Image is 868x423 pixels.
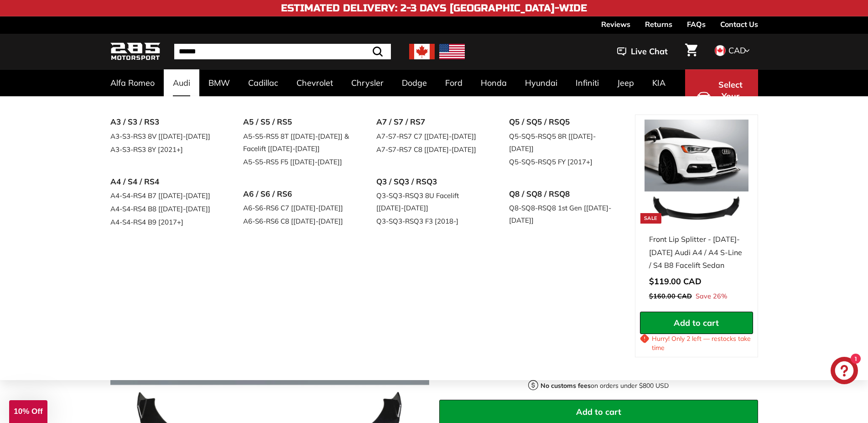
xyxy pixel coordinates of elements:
[281,3,587,14] h4: Estimated Delivery: 2-3 Days [GEOGRAPHIC_DATA]-Wide
[164,69,199,96] a: Audi
[14,407,42,416] span: 10% Off
[576,407,621,417] span: Add to cart
[516,69,567,96] a: Hyundai
[376,189,484,214] a: Q3-SQ3-RSQ3 8U Facelift [[DATE]-[DATE]]
[110,143,218,156] a: A3-S3-RS3 8Y [2021+]
[720,16,758,32] a: Contact Us
[110,189,218,202] a: A4-S4-RS4 B7 [[DATE]-[DATE]]
[631,46,668,57] span: Live Chat
[605,40,680,63] button: Live Chat
[436,69,472,96] a: Ford
[101,69,164,96] a: Alfa Romeo
[239,69,287,96] a: Cadillac
[645,16,672,32] a: Returns
[608,69,643,96] a: Jeep
[243,130,351,155] a: A5-S5-RS5 8T [[DATE]-[DATE]] & Facelift [[DATE]-[DATE]]
[680,36,703,67] a: Cart
[110,130,218,143] a: A3-S3-RS3 8V [[DATE]-[DATE]]
[567,69,608,96] a: Infiniti
[828,357,861,386] inbox-online-store-chat: Shopify online store chat
[110,215,218,229] a: A4-S4-RS4 B9 [2017+]
[110,202,218,215] a: A4-S4-RS4 B8 [[DATE]-[DATE]]
[674,318,719,328] span: Add to cart
[649,292,692,300] span: $160.00 CAD
[287,69,342,96] a: Chevrolet
[601,16,630,32] a: Reviews
[541,381,669,391] p: on orders under $800 USD
[243,187,351,202] a: A6 / S6 / RS6
[509,155,617,168] a: Q5-SQ5-RSQ5 FY [2017+]
[174,44,391,59] input: Search
[509,187,617,202] a: Q8 / SQ8 / RSQ8
[509,115,617,130] a: Q5 / SQ5 / RSQ5
[640,115,753,312] a: Sale Front Lip Splitter - [DATE]-[DATE] Audi A4 / A4 S-Line / S4 B8 Facelift Sedan Save 26%
[199,69,239,96] a: BMW
[696,291,727,303] span: Save 26%
[9,400,47,423] div: 10% Off
[687,16,706,32] a: FAQs
[643,69,675,96] a: KIA
[715,79,746,114] span: Select Your Vehicle
[509,201,617,227] a: Q8-SQ8-RSQ8 1st Gen [[DATE]-[DATE]]
[376,214,484,228] a: Q3-SQ3-RSQ3 F3 [2018-]
[541,381,591,390] strong: No customs fees
[110,41,161,63] img: Logo_285_Motorsport_areodynamics_components
[376,143,484,156] a: A7-S7-RS7 C8 [[DATE]-[DATE]]
[640,213,661,224] div: Sale
[376,115,484,130] a: A7 / S7 / RS7
[243,214,351,228] a: A6-S6-RS6 C8 [[DATE]-[DATE]]
[472,69,516,96] a: Honda
[652,334,753,352] p: Hurry! Only 2 left — restocks take time
[243,201,351,214] a: A6-S6-RS6 C7 [[DATE]-[DATE]]
[243,115,351,130] a: A5 / S5 / RS5
[649,276,702,287] span: $119.00 CAD
[649,233,744,272] div: Front Lip Splitter - [DATE]-[DATE] Audi A4 / A4 S-Line / S4 B8 Facelift Sedan
[376,174,484,189] a: Q3 / SQ3 / RSQ3
[243,155,351,168] a: A5-S5-RS5 F5 [[DATE]-[DATE]]
[110,115,218,130] a: A3 / S3 / RS3
[393,69,436,96] a: Dodge
[640,312,753,334] button: Add to cart
[728,45,746,56] span: CAD
[342,69,393,96] a: Chrysler
[110,174,218,189] a: A4 / S4 / RS4
[376,130,484,143] a: A7-S7-RS7 C7 [[DATE]-[DATE]]
[509,130,617,155] a: Q5-SQ5-RSQ5 8R [[DATE]-[DATE]]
